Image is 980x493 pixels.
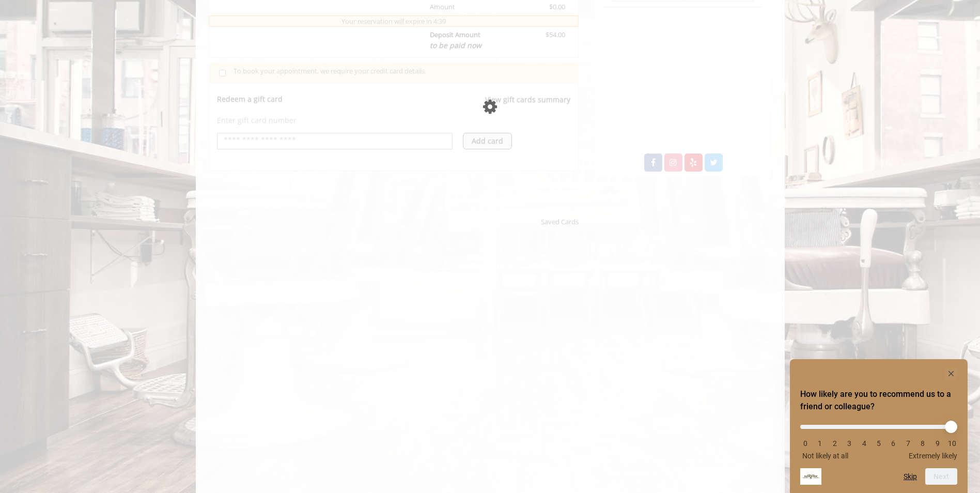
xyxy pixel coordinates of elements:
li: 9 [932,439,943,448]
li: 4 [859,439,869,448]
li: 6 [888,439,898,448]
li: 0 [800,439,811,448]
span: Extremely likely [909,452,957,460]
div: How likely are you to recommend us to a friend or colleague? Select an option from 0 to 10, with ... [800,367,957,485]
button: Hide survey [945,367,957,380]
button: Next question [925,468,957,485]
li: 2 [830,439,840,448]
li: 1 [815,439,825,448]
div: How likely are you to recommend us to a friend or colleague? Select an option from 0 to 10, with ... [800,417,957,460]
li: 8 [917,439,928,448]
span: Not likely at all [802,452,848,460]
li: 3 [844,439,854,448]
li: 5 [874,439,884,448]
button: Skip [904,472,917,481]
h2: How likely are you to recommend us to a friend or colleague? Select an option from 0 to 10, with ... [800,388,957,413]
li: 10 [947,439,957,448]
li: 7 [903,439,913,448]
